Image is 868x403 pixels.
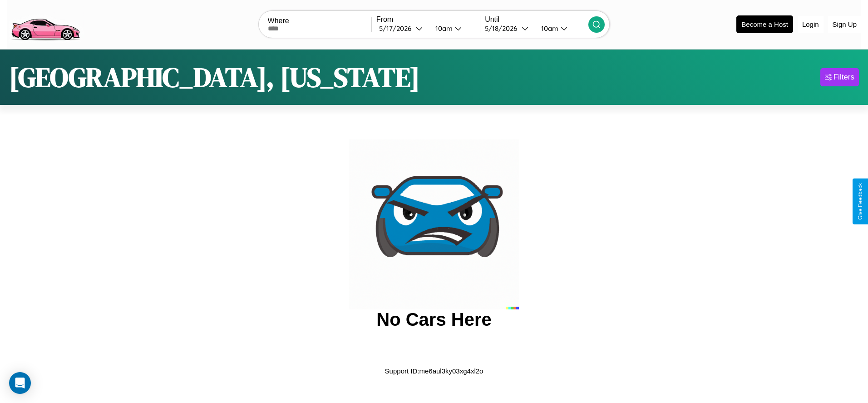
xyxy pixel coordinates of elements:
img: car [349,139,519,309]
h2: No Cars Here [376,309,491,330]
p: Support ID: me6aul3ky03xg4xl2o [385,365,483,377]
div: Give Feedback [857,183,863,220]
button: 5/17/2026 [376,24,428,33]
button: Login [798,16,824,33]
div: Filters [833,73,854,82]
div: 10am [431,24,455,33]
label: From [376,15,480,24]
button: Sign Up [828,16,861,33]
button: 10am [534,24,588,33]
div: 5 / 17 / 2026 [379,24,416,33]
div: 10am [537,24,561,33]
div: Open Intercom Messenger [9,372,31,394]
div: 5 / 18 / 2026 [485,24,522,33]
label: Until [485,15,588,24]
button: 10am [428,24,480,33]
label: Where [268,17,371,25]
img: logo [7,5,84,43]
button: Become a Host [736,15,793,33]
button: Filters [820,68,859,86]
h1: [GEOGRAPHIC_DATA], [US_STATE] [9,59,420,96]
